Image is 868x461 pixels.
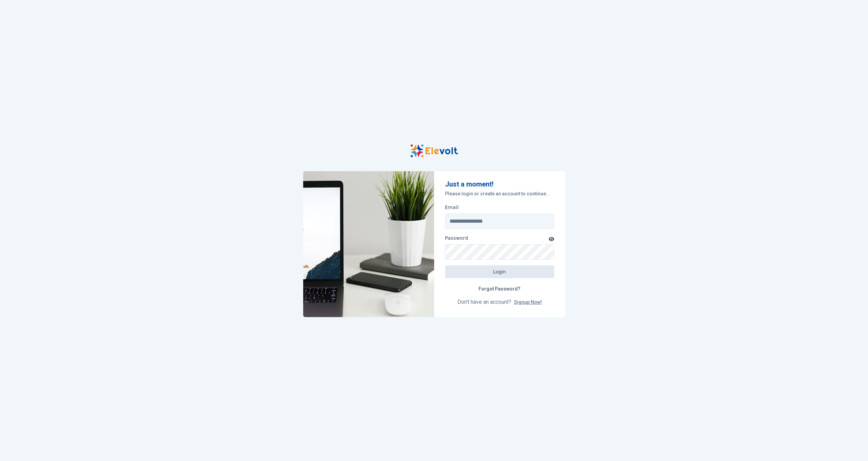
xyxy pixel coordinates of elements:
a: Signup Now! [514,299,542,305]
img: Elevolt [410,144,458,158]
p: Please login or create an account to continue... [445,190,554,197]
button: Login [445,265,554,278]
img: Elevolt [303,171,434,317]
iframe: Chat Widget [834,428,868,461]
label: Password [445,235,468,241]
a: Forgot Password? [473,282,526,295]
p: Don't have an account? [445,298,554,306]
p: Just a moment! [445,179,554,189]
label: Email [445,204,459,211]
